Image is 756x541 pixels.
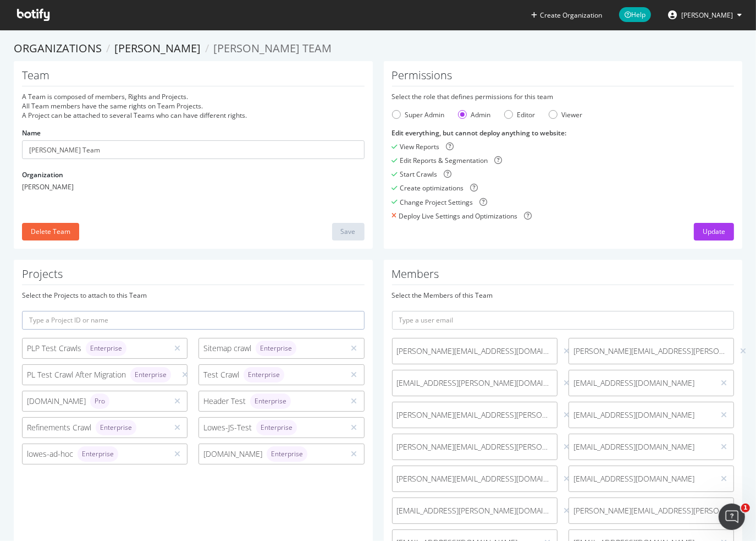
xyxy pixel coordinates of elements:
[255,398,286,405] span: Enterprise
[741,504,750,512] span: 1
[659,6,751,24] button: [PERSON_NAME]
[400,183,464,193] div: Create optimizations
[517,110,536,119] div: Editor
[703,227,725,236] div: Update
[397,409,553,420] span: [PERSON_NAME][EMAIL_ADDRESS][PERSON_NAME][DOMAIN_NAME]
[400,198,473,207] div: Change Project Settings
[261,424,293,431] span: Enterprise
[130,367,171,382] div: brand label
[271,451,303,457] span: Enterprise
[27,367,171,382] div: PL Test Crawl After Migration
[22,291,365,300] div: Select the Projects to attach to this Team
[392,311,735,330] input: Type a user email
[14,41,102,56] a: Organizations
[397,346,553,357] span: [PERSON_NAME][EMAIL_ADDRESS][DOMAIN_NAME]
[31,227,70,236] div: Delete Team
[504,110,536,119] div: Editor
[397,441,553,452] span: [PERSON_NAME][EMAIL_ADDRESS][PERSON_NAME][DOMAIN_NAME]
[549,110,583,119] div: Viewer
[405,110,445,119] div: Super Admin
[400,142,440,151] div: View Reports
[562,110,583,119] div: Viewer
[135,371,167,378] span: Enterprise
[82,451,114,457] span: Enterprise
[619,7,651,22] span: Help
[203,394,340,409] div: Header Test
[392,128,735,138] div: Edit everything, but cannot deploy anything to website :
[719,504,745,530] iframe: Intercom live chat
[400,170,438,179] div: Start Crawls
[22,223,79,241] button: Delete Team
[22,268,365,285] h1: Projects
[573,473,710,484] span: [EMAIL_ADDRESS][DOMAIN_NAME]
[86,341,126,356] div: brand label
[95,398,105,405] span: Pro
[458,110,491,119] div: Admin
[203,367,340,382] div: Test Crawl
[27,420,163,435] div: Refinements Crawl
[397,505,553,516] span: [EMAIL_ADDRESS][PERSON_NAME][DOMAIN_NAME]
[694,223,734,241] button: Update
[27,341,163,356] div: PLP Test Crawls
[114,41,201,56] a: [PERSON_NAME]
[397,473,553,484] span: [PERSON_NAME][EMAIL_ADDRESS][DOMAIN_NAME]
[392,69,735,86] h1: Permissions
[392,291,735,300] div: Select the Members of this Team
[267,446,307,462] div: brand label
[22,140,365,159] input: Name
[213,41,332,56] span: [PERSON_NAME] Team
[573,378,710,389] span: [EMAIL_ADDRESS][DOMAIN_NAME]
[22,128,41,138] label: Name
[27,446,163,462] div: lowes-ad-hoc
[248,371,280,378] span: Enterprise
[14,41,742,57] ol: breadcrumbs
[203,420,340,435] div: Lowes-JS-Test
[531,10,603,20] button: Create Organization
[260,345,292,352] span: Enterprise
[203,341,340,356] div: Sitemap crawl
[471,110,491,119] div: Admin
[399,211,518,221] div: Deploy Live Settings and Optimizations
[681,10,733,20] span: Randy Dargenio
[90,394,109,409] div: brand label
[203,446,340,462] div: [DOMAIN_NAME]
[100,424,132,431] span: Enterprise
[573,409,710,420] span: [EMAIL_ADDRESS][DOMAIN_NAME]
[22,69,365,86] h1: Team
[244,367,284,382] div: brand label
[392,110,445,119] div: Super Admin
[397,378,553,389] span: [EMAIL_ADDRESS][PERSON_NAME][DOMAIN_NAME]
[22,170,63,179] label: Organization
[250,394,291,409] div: brand label
[392,92,735,101] div: Select the role that defines permissions for this team
[400,156,488,165] div: Edit Reports & Segmentation
[90,345,122,352] span: Enterprise
[22,182,365,192] div: [PERSON_NAME]
[78,446,118,462] div: brand label
[573,346,729,357] span: [PERSON_NAME][EMAIL_ADDRESS][PERSON_NAME][DOMAIN_NAME]
[573,441,710,452] span: [EMAIL_ADDRESS][DOMAIN_NAME]
[332,223,365,241] button: Save
[22,92,365,120] div: A Team is composed of members, Rights and Projects. All Team members have the same rights on Team...
[96,420,136,435] div: brand label
[341,227,356,236] div: Save
[392,268,735,285] h1: Members
[27,394,163,409] div: [DOMAIN_NAME]
[573,505,729,516] span: [PERSON_NAME][EMAIL_ADDRESS][PERSON_NAME][DOMAIN_NAME]
[22,311,365,330] input: Type a Project ID or name
[256,420,297,435] div: brand label
[256,341,296,356] div: brand label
